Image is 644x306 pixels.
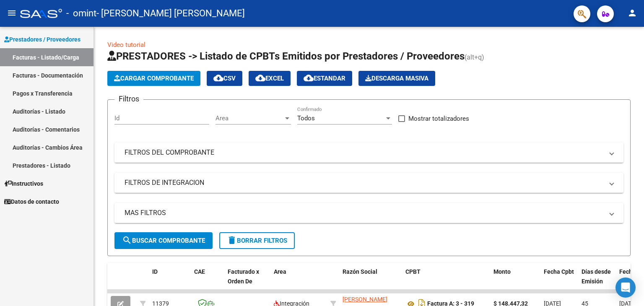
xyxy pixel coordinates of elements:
[402,263,490,300] datatable-header-cell: CPBT
[228,268,259,285] span: Facturado x Orden De
[405,268,421,275] span: CPBT
[249,71,291,86] button: EXCEL
[114,75,194,82] span: Cargar Comprobante
[107,71,200,86] button: Cargar Comprobante
[149,263,191,300] datatable-header-cell: ID
[125,178,603,187] mat-panel-title: FILTROS DE INTEGRACION
[191,263,224,300] datatable-header-cell: CAE
[339,263,402,300] datatable-header-cell: Razón Social
[270,263,327,300] datatable-header-cell: Area
[255,73,265,83] mat-icon: cloud_download
[216,114,283,122] span: Area
[194,268,205,275] span: CAE
[544,268,574,275] span: Fecha Cpbt
[4,197,59,206] span: Datos de contacto
[207,71,242,86] button: CSV
[114,93,143,105] h3: Filtros
[615,277,636,298] div: Open Intercom Messenger
[107,50,465,62] span: PRESTADORES -> Listado de CPBTs Emitidos por Prestadores / Proveedores
[619,268,643,285] span: Fecha Recibido
[578,263,616,300] datatable-header-cell: Días desde Emisión
[66,4,96,23] span: - omint
[358,71,435,86] app-download-masive: Descarga masiva de comprobantes (adjuntos)
[122,237,205,244] span: Buscar Comprobante
[627,8,637,18] mat-icon: person
[274,268,286,275] span: Area
[114,173,623,193] mat-expansion-panel-header: FILTROS DE INTEGRACION
[114,203,623,223] mat-expansion-panel-header: MAS FILTROS
[343,268,377,275] span: Razón Social
[408,114,469,124] span: Mostrar totalizadores
[227,237,287,244] span: Borrar Filtros
[7,8,17,18] mat-icon: menu
[4,35,80,44] span: Prestadores / Proveedores
[493,268,511,275] span: Monto
[297,114,315,122] span: Todos
[540,263,578,300] datatable-header-cell: Fecha Cpbt
[297,71,352,86] button: Estandar
[365,75,428,82] span: Descarga Masiva
[125,148,603,157] mat-panel-title: FILTROS DEL COMPROBANTE
[114,232,213,249] button: Buscar Comprobante
[96,4,245,23] span: - [PERSON_NAME] [PERSON_NAME]
[224,263,270,300] datatable-header-cell: Facturado x Orden De
[582,268,611,285] span: Días desde Emisión
[4,179,43,188] span: Instructivos
[219,232,295,249] button: Borrar Filtros
[227,235,237,245] mat-icon: delete
[304,73,314,83] mat-icon: cloud_download
[122,235,132,245] mat-icon: search
[213,73,223,83] mat-icon: cloud_download
[152,268,158,275] span: ID
[255,75,284,82] span: EXCEL
[213,75,236,82] span: CSV
[465,53,484,61] span: (alt+q)
[125,208,603,218] mat-panel-title: MAS FILTROS
[490,263,540,300] datatable-header-cell: Monto
[114,143,623,163] mat-expansion-panel-header: FILTROS DEL COMPROBANTE
[358,71,435,86] button: Descarga Masiva
[107,41,145,49] a: Video tutorial
[304,75,345,82] span: Estandar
